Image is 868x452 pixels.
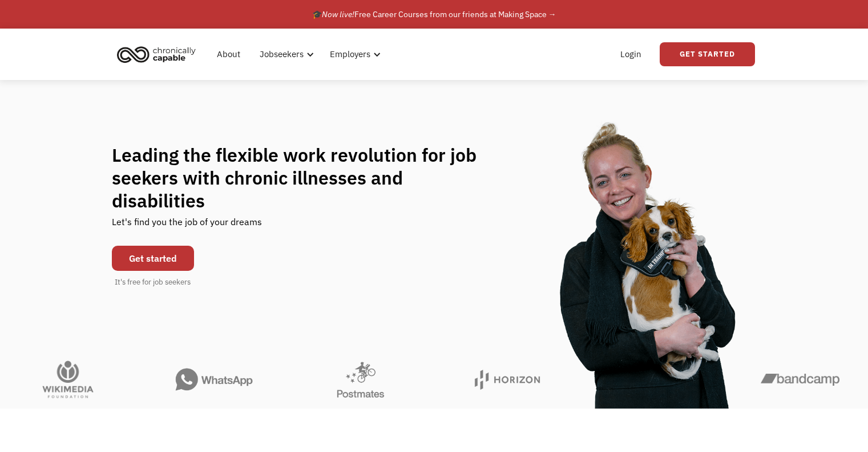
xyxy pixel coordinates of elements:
[253,36,317,73] div: Jobseekers
[613,36,648,73] a: Login
[260,47,304,61] div: Jobseekers
[312,7,556,21] div: 🎓 Free Career Courses from our friends at Making Space →
[114,42,204,67] a: home
[112,246,194,271] a: Get started
[330,47,370,61] div: Employers
[660,42,755,66] a: Get Started
[114,42,199,67] img: Chronically Capable logo
[322,9,354,19] em: Now live!
[112,212,262,240] div: Let's find you the job of your dreams
[323,36,384,73] div: Employers
[210,36,247,73] a: About
[115,277,191,288] div: It's free for job seekers
[112,143,499,212] h1: Leading the flexible work revolution for job seekers with chronic illnesses and disabilities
